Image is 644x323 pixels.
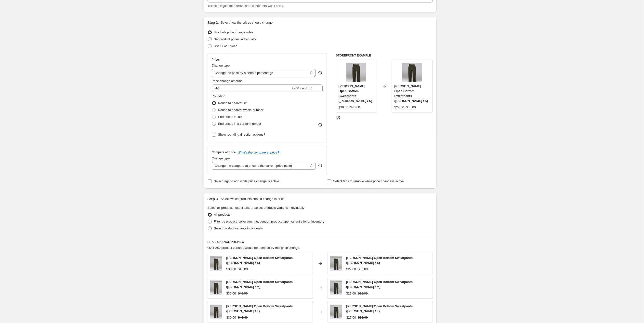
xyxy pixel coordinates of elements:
[212,94,225,98] span: Rounding
[210,256,223,271] img: OliveGreenOpenBottomTrousers5_80x.jpg
[402,63,422,82] img: OliveGreenOpenBottomTrousers5_80x.jpg
[330,305,342,319] img: OliveGreenOpenBottomTrousers5_80x.jpg
[214,30,253,34] span: Use bulk price change rules
[208,206,304,210] span: Select all products, use filters, or select products variants individually
[358,291,368,296] strike: $30.00
[226,280,293,289] span: [PERSON_NAME] Open Bottom Sweatpants ([PERSON_NAME] / M)
[214,220,324,223] span: Filter by product, collection, tag, vendor, product type, variant title, or inventory
[218,108,263,112] span: Round to nearest whole number
[221,197,284,201] p: Select which products should change in price
[226,256,293,265] span: [PERSON_NAME] Open Bottom Sweatpants ([PERSON_NAME] / S)
[358,315,368,320] strike: $30.00
[210,305,223,319] img: OliveGreenOpenBottomTrousers5_80x.jpg
[394,84,428,103] span: [PERSON_NAME] Open Bottom Sweatpants ([PERSON_NAME] / S)
[212,84,291,92] input: -15
[339,84,372,103] span: [PERSON_NAME] Open Bottom Sweatpants ([PERSON_NAME] / S)
[214,44,237,48] span: Use CSV upload
[208,20,219,25] h2: Step 2.
[212,58,219,62] h3: Price
[406,105,416,110] strike: $30.00
[208,197,219,201] h2: Step 3.
[226,267,236,272] div: $30.00
[336,54,433,57] h6: STOREFRONT EXAMPLE
[208,246,300,250] span: Over 250 product variants would be affected by this price change:
[350,105,360,110] strike: $40.00
[238,267,248,272] strike: $40.00
[292,86,312,90] span: % (Price drop)
[238,291,248,296] strike: $40.00
[214,213,231,216] span: All products
[221,20,273,25] p: Select how the prices should change
[226,291,236,296] div: $30.00
[218,122,261,126] span: End prices in a certain number
[218,133,265,136] span: Show rounding direction options?
[346,63,366,82] img: OliveGreenOpenBottomTrousers5_80x.jpg
[238,151,279,154] button: What's the compare at price?
[318,163,323,168] div: help
[346,315,356,320] div: $27.00
[330,281,342,295] img: OliveGreenOpenBottomTrousers5_80x.jpg
[214,37,256,41] span: Set product prices individually
[210,281,223,295] img: OliveGreenOpenBottomTrousers5_80x.jpg
[226,304,293,313] span: [PERSON_NAME] Open Bottom Sweatpants ([PERSON_NAME] / L)
[218,115,242,119] span: End prices in .99
[333,179,404,183] span: Select tags to remove while price change is active
[318,70,323,75] div: help
[214,226,263,230] span: Select product variants individually
[339,105,348,110] div: $30.00
[226,315,236,320] div: $30.00
[212,64,230,67] span: Change type
[358,267,368,272] strike: $30.00
[346,256,413,265] span: [PERSON_NAME] Open Bottom Sweatpants ([PERSON_NAME] / S)
[346,267,356,272] div: $27.00
[346,304,413,313] span: [PERSON_NAME] Open Bottom Sweatpants ([PERSON_NAME] / L)
[212,156,230,160] span: Change type
[394,105,404,110] div: $27.00
[346,280,413,289] span: [PERSON_NAME] Open Bottom Sweatpants ([PERSON_NAME] / M)
[208,4,284,8] span: This title is just for internal use, customers won't see it
[330,256,342,271] img: OliveGreenOpenBottomTrousers5_80x.jpg
[214,179,279,183] span: Select tags to add while price change is active
[212,79,242,83] span: Price change amount
[238,315,248,320] strike: $40.00
[346,291,356,296] div: $27.00
[212,150,236,154] h3: Compare at price
[218,101,248,105] span: Round to nearest .01
[208,240,433,244] h6: PRICE CHANGE PREVIEW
